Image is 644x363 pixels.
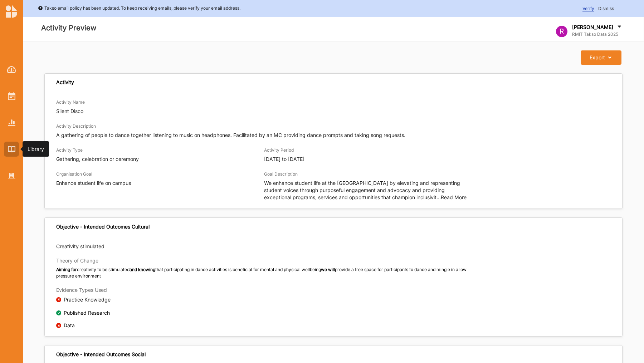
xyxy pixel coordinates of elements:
label: Goal Description [264,171,298,177]
label: Activity Type [56,147,83,153]
img: logo [6,5,17,18]
strong: and knowing [130,267,155,272]
a: Library [4,142,19,157]
label: [PERSON_NAME] [572,24,613,30]
span: Dismiss [598,6,614,11]
p: Silent Disco [56,108,611,115]
p: [DATE] to [DATE] [264,156,472,163]
button: Export [581,50,621,65]
span: We enhance student life at the [GEOGRAPHIC_DATA] by elevating and representing [264,180,460,186]
span: Verify [582,6,594,11]
span: student voices through purposeful engagement and advocacy and providing [264,187,445,193]
a: Organisation [4,168,19,183]
span: ... [436,194,467,200]
label: RMIT Takso Data 2025 [572,31,623,37]
div: Library [28,146,44,153]
p: Gathering, celebration or ceremony [56,156,264,163]
div: Published Research [64,309,110,317]
a: Activities [4,89,19,104]
div: Activity [56,79,74,85]
a: Dashboard [4,62,19,77]
label: Activity Period [264,147,294,153]
span: Read More [441,194,467,200]
div: Objective - Intended Outcomes Social [56,351,146,358]
div: Objective - Intended Outcomes Cultural [56,224,150,230]
img: Activities [8,92,15,100]
div: Takso email policy has been updated. To keep receiving emails, please verify your email address. [38,5,240,12]
label: Organisation Goal [56,171,92,177]
div: Data [64,322,75,329]
p: Creativity stimulated [56,243,104,250]
img: Organisation [8,173,15,179]
label: Activity Name [56,99,85,105]
span: exceptional programs, services and opportunities that champion inclusivit [264,194,436,200]
strong: Aiming for [56,267,77,272]
strong: we will [321,267,335,272]
img: Dashboard [7,66,16,73]
p: A gathering of people to dance together listening to music on headphones. Facilitated by an MC pr... [56,132,472,139]
img: Library [8,146,15,152]
div: creativity to be stimulated that participating in dance activities is beneficial for mental and p... [56,266,472,279]
label: Activity Description [56,123,96,129]
div: Export [590,54,605,61]
a: Reports [4,115,19,130]
label: Activity Preview [41,22,96,34]
div: Practice Knowledge [64,296,111,303]
h3: Evidence Types Used [56,287,611,293]
img: Reports [8,119,15,126]
h3: Theory of Change [56,257,472,264]
p: Enhance student life on campus [56,180,264,187]
div: R [556,26,567,37]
